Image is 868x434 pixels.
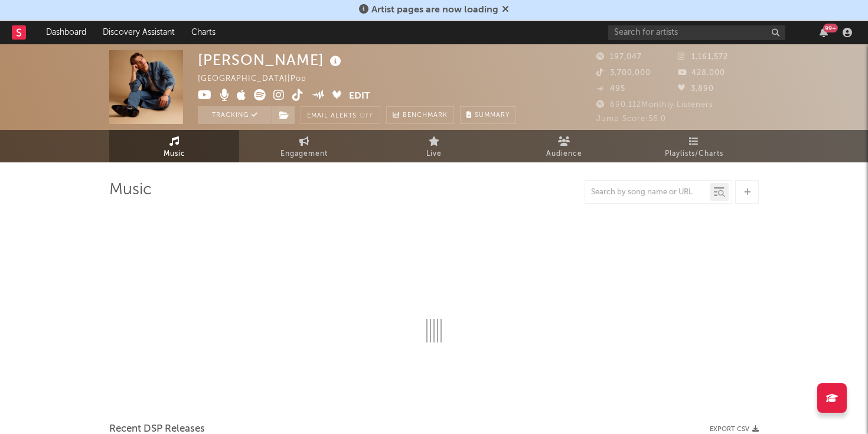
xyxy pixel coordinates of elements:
em: Off [360,113,374,119]
a: Live [369,130,499,162]
a: Engagement [239,130,369,162]
button: Summary [460,106,516,124]
button: 99+ [820,28,828,37]
span: Dismiss [502,5,509,15]
div: [PERSON_NAME] [198,50,344,70]
a: Discovery Assistant [94,21,183,44]
a: Benchmark [386,106,454,124]
div: [GEOGRAPHIC_DATA] | Pop [198,72,320,86]
a: Playlists/Charts [629,130,759,162]
span: 197,047 [596,53,642,61]
button: Export CSV [710,426,759,433]
a: Music [109,130,239,162]
span: Jump Score: 56.0 [596,115,666,123]
a: Audience [499,130,629,162]
span: Benchmark [403,109,448,123]
span: Summary [475,112,510,119]
span: 1,161,572 [678,53,728,61]
span: Engagement [280,147,328,161]
button: Edit [349,89,370,104]
span: 3,890 [678,85,714,93]
input: Search for artists [608,25,785,40]
a: Dashboard [38,21,94,44]
span: Artist pages are now loading [371,5,498,15]
input: Search by song name or URL [585,188,710,197]
button: Email AlertsOff [301,106,380,124]
span: Music [164,147,185,161]
span: Live [426,147,442,161]
span: Playlists/Charts [665,147,723,161]
button: Tracking [198,106,272,124]
span: 495 [596,85,625,93]
span: 3,700,000 [596,69,651,77]
div: 99 + [823,24,838,32]
span: 690,112 Monthly Listeners [596,101,713,109]
a: Charts [183,21,224,44]
span: Audience [546,147,582,161]
span: 428,000 [678,69,725,77]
